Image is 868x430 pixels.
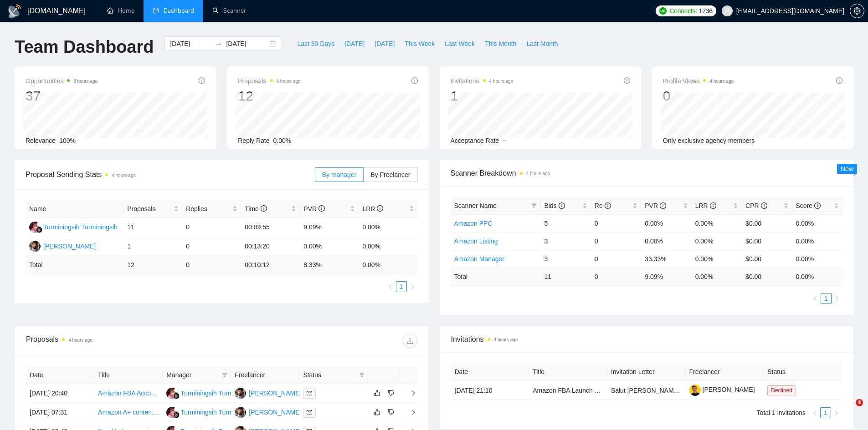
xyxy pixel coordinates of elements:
td: Amazon A+ content and Brand Manager Designer Needed [94,403,163,422]
button: This Week [400,36,440,51]
td: 1 [123,237,182,256]
img: upwork-logo.png [659,7,667,15]
time: 4 hours ago [112,173,136,178]
td: 0 [182,256,241,274]
td: 0.00% [692,232,742,250]
td: 5 [540,214,591,232]
td: Total [451,268,541,285]
td: 3 [540,250,591,268]
span: Reply Rate [238,137,269,144]
span: info-circle [261,205,267,212]
span: Acceptance Rate [451,137,499,144]
span: By Freelancer [370,171,410,178]
img: RC [235,388,246,399]
span: to [215,40,222,47]
span: mail [307,410,312,415]
span: Time [245,205,267,212]
div: 12 [238,87,300,105]
time: 4 hours ago [277,79,301,84]
td: 9.09 % [641,268,691,285]
span: PVR [645,202,666,209]
div: 1 [451,87,514,105]
li: Next Page [407,281,418,292]
span: Declined [767,385,796,395]
span: info-circle [199,77,205,84]
th: Invitation Letter [607,363,686,381]
img: T [166,388,178,399]
span: Manager [166,370,218,380]
span: Bids [544,202,565,209]
td: 0 [591,232,641,250]
td: 0.00 % [692,268,742,285]
span: Connects: [669,6,697,16]
a: Amazon Manager [454,255,505,263]
td: 9.09% [300,218,359,237]
li: 1 [821,293,832,304]
span: Dashboard [164,7,194,15]
span: mail [307,390,312,396]
span: By manager [322,171,356,178]
button: dislike [385,388,396,399]
th: Status [764,363,842,381]
span: info-circle [318,205,325,212]
td: 11 [123,218,182,237]
span: right [834,296,840,301]
div: Turminingsih Turminingsih [180,388,255,398]
td: 0 [182,218,241,237]
span: filter [220,368,229,382]
span: CPR [745,202,767,209]
iframe: Intercom live chat [837,399,859,421]
th: Freelancer [686,363,764,381]
span: right [834,410,839,416]
span: info-circle [411,77,418,84]
a: Declined [767,386,800,394]
th: Date [26,366,94,384]
button: left [810,293,821,304]
span: Last Month [526,39,558,49]
td: $ 0.00 [742,268,792,285]
td: [DATE] 20:40 [26,384,94,403]
td: 0.00% [792,250,842,268]
img: T [29,222,41,233]
time: 4 hours ago [494,337,518,342]
a: TTurminingsih Turminingsih [166,389,255,396]
span: info-circle [814,202,821,209]
td: $0.00 [742,250,792,268]
span: info-circle [377,205,383,212]
span: Proposals [127,204,172,214]
td: 0.00% [359,237,417,256]
span: New [841,165,853,172]
span: [DATE] [375,39,395,49]
span: Score [796,202,821,209]
a: Amazon A+ content and Brand Manager Designer Needed [98,409,263,416]
a: 1 [821,293,831,304]
img: logo [7,4,22,19]
td: 00:13:20 [241,237,300,256]
span: filter [357,368,366,382]
img: gigradar-bm.png [36,227,42,233]
li: Previous Page [809,407,820,418]
a: homeHome [107,7,134,15]
button: right [832,293,842,304]
span: Invitations [451,76,514,86]
time: 4 hours ago [526,171,550,176]
span: This Week [405,39,435,49]
span: right [410,284,415,289]
td: Total [26,256,123,274]
span: Invitations [451,334,842,345]
span: setting [850,7,864,15]
span: filter [531,203,537,208]
span: 4 [856,399,863,406]
td: 33.33% [641,250,691,268]
span: Scanner Breakdown [451,167,843,179]
td: 11 [540,268,591,285]
a: TTurminingsih Turminingsih [29,223,118,230]
td: 8.33 % [300,256,359,274]
div: [PERSON_NAME] [249,388,301,398]
span: Proposals [238,76,300,86]
span: left [388,284,393,289]
div: 37 [26,87,98,105]
span: Profile Views [663,76,734,86]
time: 3 hours ago [73,79,98,84]
img: RC [29,241,41,252]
